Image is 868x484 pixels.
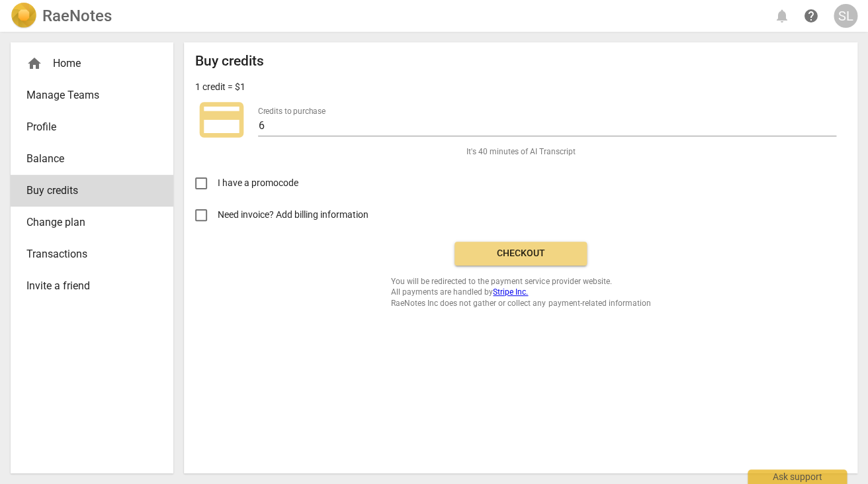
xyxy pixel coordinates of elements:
div: Home [26,56,147,72]
button: Checkout [455,242,587,266]
img: Logo [11,3,37,29]
span: Change plan [26,215,147,230]
a: Change plan [11,207,173,238]
span: credit_card [195,93,247,146]
span: Buy credits [26,183,147,199]
span: You will be redirected to the payment service provider website. All payments are handled by RaeNo... [391,276,650,309]
a: Buy credits [11,175,173,207]
div: Home [11,48,173,79]
span: I have a promocode [217,176,298,190]
span: It's 40 minutes of AI Transcript [466,146,576,158]
span: Invite a friend [26,278,147,294]
a: Manage Teams [11,79,173,111]
h2: Buy credits [195,53,263,70]
a: LogoRaeNotes [11,3,112,29]
span: home [26,56,42,72]
a: Profile [11,111,173,143]
span: Balance [26,151,147,167]
label: Credits to purchase [258,107,325,115]
a: Help [799,4,823,28]
span: help [803,8,819,24]
button: SL [834,4,857,28]
p: 1 credit = $1 [195,80,245,94]
a: Invite a friend [11,270,173,302]
div: Ask support [748,469,847,484]
a: Stripe Inc. [493,287,528,297]
span: Need invoice? Add billing information [217,208,370,222]
span: Profile [26,119,147,135]
span: Transactions [26,246,147,262]
span: Manage Teams [26,87,147,103]
h2: RaeNotes [42,7,112,25]
a: Transactions [11,238,173,270]
a: Balance [11,143,173,175]
span: Checkout [465,247,576,260]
